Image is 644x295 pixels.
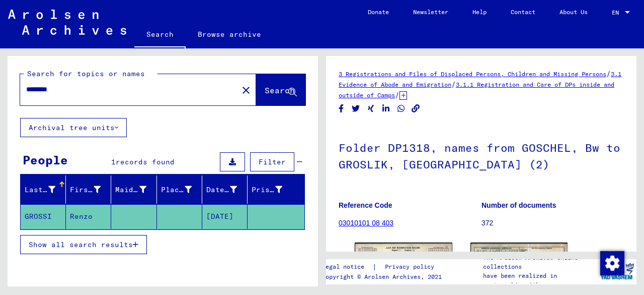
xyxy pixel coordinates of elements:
[339,125,624,186] h1: Folder DP1318, names from GOSCHEL, Bw to GROSLIK, [GEOGRAPHIC_DATA] (2)
[483,253,598,271] p: The Arolsen Archives online collections
[20,235,147,254] button: Show all search results
[111,157,116,166] span: 1
[20,118,127,137] button: Archival tree units
[322,262,446,272] div: |
[111,175,156,204] mat-header-cell: Maiden Name
[29,240,133,249] span: Show all search results
[70,182,113,198] div: First Name
[236,80,256,100] button: Clear
[21,175,66,204] mat-header-cell: Last Name
[339,81,614,99] a: 3.1.1 Registration and Care of DPs inside and outside of Camps
[240,84,252,96] mat-icon: close
[8,10,126,35] img: Arolsen_neg.svg
[252,182,295,198] div: Prisoner #
[157,175,202,204] mat-header-cell: Place of Birth
[252,185,282,195] div: Prisoner #
[206,185,237,195] div: Date of Birth
[481,218,624,228] p: 372
[66,204,111,229] mat-cell: Renzo
[600,251,624,275] img: Change consent
[395,90,399,99] span: /
[322,272,446,281] p: Copyright © Arolsen Archives, 2021
[396,102,407,115] button: Share on WhatsApp
[161,185,192,195] div: Place of Birth
[411,102,421,115] button: Copy link
[202,175,248,204] mat-header-cell: Date of Birth
[256,74,305,105] button: Search
[336,102,347,115] button: Share on Facebook
[483,271,598,289] p: have been realized in partnership with
[481,201,556,209] b: Number of documents
[381,102,391,115] button: Share on LinkedIn
[606,69,611,78] span: /
[21,204,66,229] mat-cell: GROSSI
[186,22,273,46] a: Browse archive
[598,259,636,284] img: yv_logo.png
[70,185,101,195] div: First Name
[116,157,175,166] span: records found
[612,9,623,16] span: EN
[339,201,392,209] b: Reference Code
[265,85,295,95] span: Search
[339,70,606,78] a: 3 Registrations and Files of Displaced Persons, Children and Missing Persons
[248,175,304,204] mat-header-cell: Prisoner #
[23,151,68,169] div: People
[115,182,158,198] div: Maiden Name
[134,22,186,48] a: Search
[202,204,248,229] mat-cell: [DATE]
[250,152,294,171] button: Filter
[206,182,250,198] div: Date of Birth
[161,182,204,198] div: Place of Birth
[377,262,446,272] a: Privacy policy
[351,102,361,115] button: Share on Twitter
[25,185,55,195] div: Last Name
[322,262,372,272] a: Legal notice
[259,157,286,166] span: Filter
[451,80,456,89] span: /
[115,185,146,195] div: Maiden Name
[66,175,111,204] mat-header-cell: First Name
[25,182,68,198] div: Last Name
[27,69,145,78] mat-label: Search for topics or names
[366,102,376,115] button: Share on Xing
[339,219,393,227] a: 03010101 08 403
